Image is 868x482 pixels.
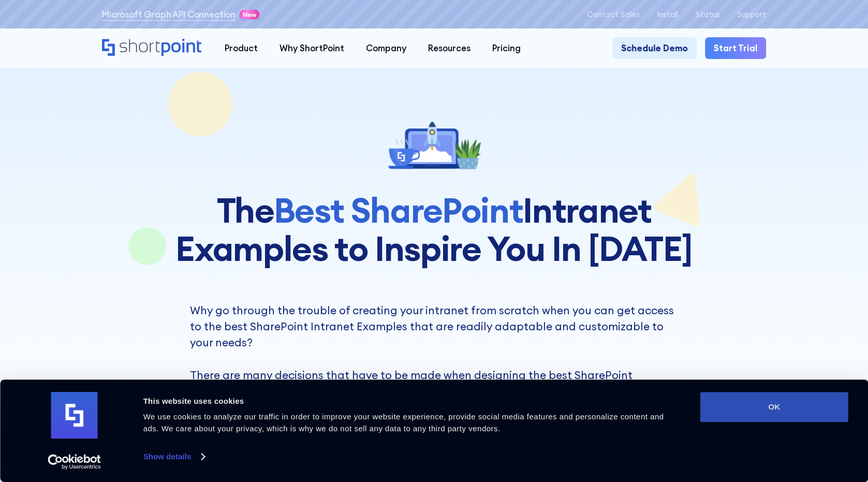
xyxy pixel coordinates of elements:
a: Schedule Demo [612,37,697,59]
a: Start Trial [705,37,766,59]
a: Usercentrics Cookiebot - opens in a new window [29,454,120,470]
a: Microsoft Graph API Connection [102,8,236,21]
div: Company [366,41,406,54]
div: Resources [428,41,470,54]
a: Company [355,37,417,59]
a: Home [102,39,203,57]
h1: The Intranet Examples to Inspire You In [DATE] [173,191,694,268]
div: Pricing [492,41,521,54]
button: OK [700,392,848,422]
a: Product [214,37,269,59]
div: Product [225,41,258,54]
span: Best SharePoint [273,188,523,232]
a: Contact Sales [586,10,639,19]
iframe: Chat Widget [682,362,868,482]
a: Status [695,10,719,19]
a: Pricing [481,37,532,59]
div: Why ShortPoint [279,41,344,54]
span: We use cookies to analyze our traffic in order to improve your website experience, provide social... [143,412,664,433]
a: Install [657,10,678,19]
a: Show details [143,449,204,464]
a: Why ShortPoint [269,37,355,59]
img: logo [51,392,98,439]
div: This website uses cookies [143,395,677,407]
a: Resources [417,37,481,59]
a: Support [737,10,766,19]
